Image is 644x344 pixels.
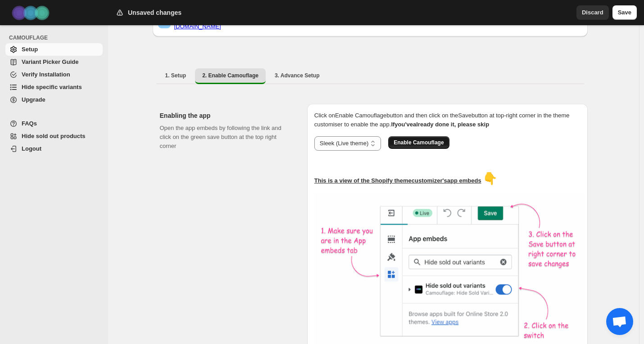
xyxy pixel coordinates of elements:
a: Setup [5,43,103,56]
p: Click on Enable Camouflage button and then click on the Save button at top-right corner in the th... [314,111,581,129]
span: 👇 [483,172,497,185]
a: Variant Picker Guide [5,56,103,68]
u: This is a view of the Shopify theme customizer's app embeds [314,177,481,184]
h2: Enabling the app [160,111,293,120]
span: FAQs [22,120,37,127]
span: Setup [22,46,38,53]
a: Enable Camouflage [388,139,449,146]
button: Discard [576,5,609,20]
button: Save [612,5,637,20]
span: Hide specific variants [22,84,82,90]
span: Variant Picker Guide [22,58,78,65]
span: Enable Camouflage [394,139,444,146]
a: Hide sold out products [5,130,103,143]
span: Logout [22,145,41,152]
a: Hide specific variants [5,81,103,94]
span: Verify Installation [22,71,70,78]
a: Upgrade [5,94,103,106]
h2: Unsaved changes [128,8,181,17]
span: CAMOUFLAGE [9,34,104,41]
span: 2. Enable Camouflage [202,72,259,79]
a: Відкритий чат [606,308,633,335]
b: If you've already done it, please skip [391,121,489,128]
span: 3. Advance Setup [275,72,320,79]
span: 1. Setup [165,72,186,79]
span: Upgrade [22,96,45,103]
span: Save [618,8,631,17]
span: Discard [582,8,603,17]
a: Verify Installation [5,68,103,81]
a: FAQs [5,117,103,130]
button: Enable Camouflage [388,136,449,149]
span: Hide sold out products [22,133,86,139]
a: Logout [5,143,103,155]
